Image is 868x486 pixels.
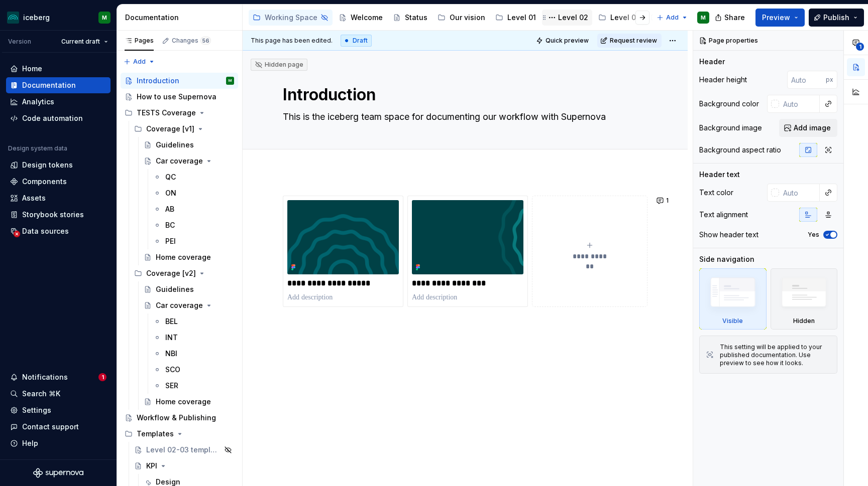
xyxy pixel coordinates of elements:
[666,197,669,205] span: 1
[137,429,174,439] div: Templates
[6,386,111,402] button: Search ⌘K
[102,14,107,22] div: M
[6,77,111,93] a: Documentation
[121,410,238,426] a: Workflow & Publishing
[8,38,31,46] div: Version
[22,80,76,90] div: Documentation
[22,64,42,74] div: Home
[594,10,644,26] a: Level 03
[450,13,485,23] div: Our vision
[130,458,238,474] a: KPI
[149,378,238,394] a: SER
[724,13,745,23] span: Share
[666,14,679,22] span: Add
[140,297,238,313] a: Car coverage
[6,190,111,206] a: Assets
[140,249,238,265] a: Home coverage
[165,381,178,391] div: SER
[61,38,100,46] span: Current draft
[699,75,747,85] div: Header height
[98,373,106,381] span: 1
[149,217,238,233] a: BC
[722,317,743,325] div: Visible
[121,73,238,89] a: IntroductionM
[133,58,146,66] span: Add
[156,284,194,294] div: Guidelines
[156,140,194,150] div: Guidelines
[146,461,157,471] div: KPI
[255,61,303,69] div: Hidden page
[130,265,238,281] div: Coverage [v2]
[654,11,691,25] button: Add
[762,13,790,23] span: Preview
[140,281,238,297] a: Guidelines
[57,35,113,49] button: Current draft
[22,210,84,220] div: Storybook stories
[856,43,864,51] span: 1
[165,365,180,375] div: SCO
[165,333,178,343] div: INT
[341,35,372,47] div: Draft
[249,8,652,28] div: Page tree
[22,193,46,203] div: Assets
[137,92,216,102] div: How to use Supernova
[22,113,83,123] div: Code automation
[22,438,38,448] div: Help
[699,268,767,330] div: Visible
[149,233,238,249] a: PEI
[22,389,60,399] div: Search ⌘K
[433,10,489,26] a: Our vision
[156,397,211,407] div: Home coverage
[22,160,73,170] div: Design tokens
[121,55,158,69] button: Add
[172,37,211,45] div: Changes
[491,10,540,26] a: Level 01
[405,13,427,23] div: Status
[165,188,176,198] div: ON
[699,210,748,220] div: Text alignment
[165,204,174,214] div: AB
[156,252,211,262] div: Home coverage
[165,220,175,230] div: BC
[22,226,69,236] div: Data sources
[22,97,54,107] div: Analytics
[699,99,759,109] div: Background color
[699,230,758,240] div: Show header text
[699,254,754,264] div: Side navigation
[826,76,833,84] p: px
[149,330,238,346] a: INT
[137,413,216,423] div: Workflow & Publishing
[249,10,333,26] a: Working Space
[610,13,640,23] div: Level 03
[149,169,238,185] a: QC
[6,207,111,223] a: Storybook stories
[146,445,221,455] div: Level 02-03 template
[265,13,317,23] div: Working Space
[787,71,826,89] input: Auto
[165,316,178,327] div: BEL
[137,108,196,118] div: TESTS Coverage
[6,157,111,173] a: Design tokens
[22,405,51,415] div: Settings
[121,426,238,442] div: Templates
[125,37,154,45] div: Pages
[149,362,238,378] a: SCO
[121,105,238,121] div: TESTS Coverage
[701,14,706,22] div: M
[33,468,83,478] svg: Supernova Logo
[6,110,111,126] a: Code automation
[149,313,238,330] a: BEL
[130,121,238,137] div: Coverage [v1]
[351,13,383,23] div: Welcome
[22,177,67,187] div: Components
[140,394,238,410] a: Home coverage
[200,37,211,45] span: 56
[130,442,238,458] a: Level 02-03 template
[149,185,238,201] a: ON
[6,174,111,190] a: Components
[699,57,725,67] div: Header
[823,13,849,23] span: Publish
[558,13,588,23] div: Level 02
[165,172,176,182] div: QC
